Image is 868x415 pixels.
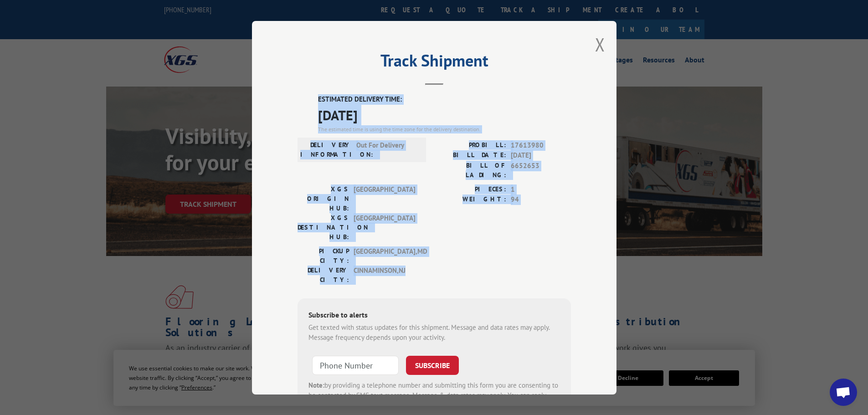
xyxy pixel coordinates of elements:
input: Phone Number [312,355,399,374]
span: CINNAMINSON , NJ [354,265,415,284]
span: [GEOGRAPHIC_DATA] [354,184,415,213]
label: PROBILL: [434,140,506,150]
span: 1 [511,184,571,195]
label: PICKUP CITY: [298,246,349,265]
label: PIECES: [434,184,506,195]
span: 94 [511,195,571,205]
label: WEIGHT: [434,195,506,205]
span: Out For Delivery [356,140,418,159]
strong: Note: [308,380,324,389]
span: 17613980 [511,140,571,150]
button: Close modal [595,32,605,56]
span: 6652653 [511,160,571,179]
div: Get texted with status updates for this shipment. Message and data rates may apply. Message frequ... [308,322,560,343]
label: ESTIMATED DELIVERY TIME: [318,94,571,105]
button: SUBSCRIBE [406,355,459,374]
label: DELIVERY INFORMATION: [300,140,352,159]
label: DELIVERY CITY: [298,265,349,284]
span: [DATE] [318,104,571,125]
label: BILL DATE: [434,150,506,161]
span: [GEOGRAPHIC_DATA] [354,213,415,241]
span: [DATE] [511,150,571,161]
div: Open chat [830,379,857,406]
label: XGS DESTINATION HUB: [298,213,349,241]
h2: Track Shipment [298,54,571,72]
label: BILL OF LADING: [434,160,506,179]
div: Subscribe to alerts [308,309,560,322]
div: The estimated time is using the time zone for the delivery destination. [318,125,571,133]
span: [GEOGRAPHIC_DATA] , MD [354,246,415,265]
div: by providing a telephone number and submitting this form you are consenting to be contacted by SM... [308,380,560,411]
label: XGS ORIGIN HUB: [298,184,349,213]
